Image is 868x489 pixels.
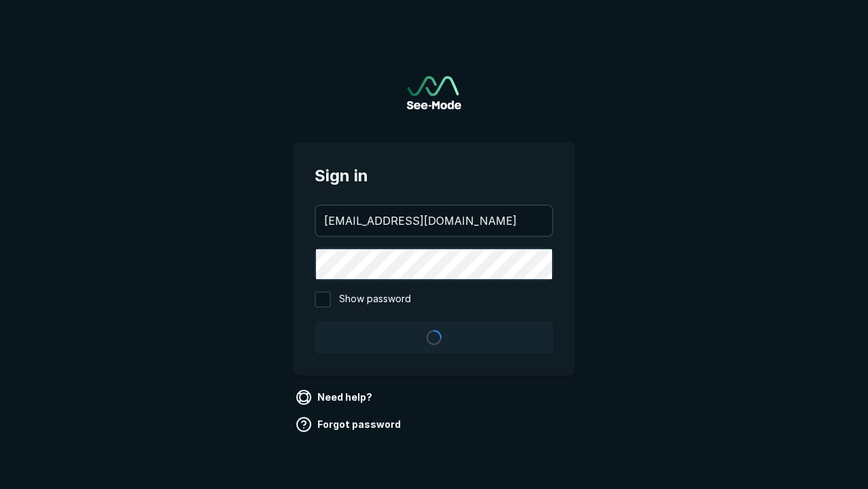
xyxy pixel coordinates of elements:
a: Need help? [293,386,378,408]
input: your@email.com [316,206,552,236]
span: Sign in [315,164,553,188]
span: Show password [339,291,411,308]
img: See-Mode Logo [407,76,461,109]
a: Go to sign in [407,76,461,109]
a: Forgot password [293,414,406,435]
